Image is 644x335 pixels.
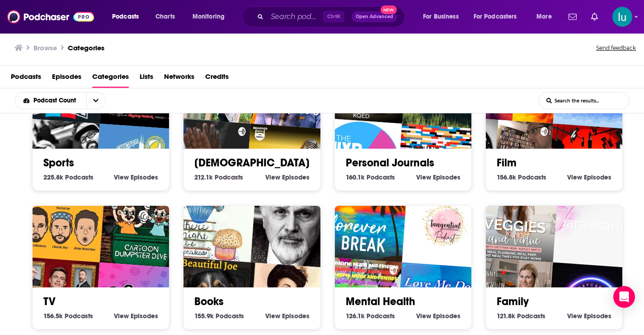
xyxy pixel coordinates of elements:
[497,173,546,181] a: 156.8k Film Podcasts
[367,173,395,181] span: Podcasts
[346,312,365,320] span: 126.1k
[346,295,415,308] a: Mental Health
[43,173,94,181] a: 225.8k Sports Podcasts
[43,312,63,320] span: 156.5k
[150,10,180,24] a: Charts
[416,312,461,320] a: View Mental Health Episodes
[68,44,104,52] a: Categories
[474,10,517,23] span: For Podcasters
[216,312,244,320] span: Podcasts
[346,312,395,320] a: 126.1k Mental Health Podcasts
[193,10,225,23] span: Monitoring
[567,312,611,320] a: View Family Episodes
[43,295,56,308] a: TV
[612,7,632,27] img: User Profile
[346,173,365,181] span: 160.1k
[567,173,611,181] a: View Film Episodes
[194,173,243,181] a: 212.1k [DEMOGRAPHIC_DATA] Podcasts
[517,312,545,320] span: Podcasts
[18,175,106,262] img: The Always Sunny Podcast
[497,156,517,170] a: Film
[567,312,582,320] span: View
[588,9,602,24] a: Show notifications dropdown
[612,7,632,27] button: Show profile menu
[43,312,93,320] a: 156.5k TV Podcasts
[497,312,545,320] a: 121.8k Family Podcasts
[267,10,323,24] input: Search podcasts, credits, & more...
[33,97,79,104] span: Podcast Count
[417,10,470,24] button: open menu
[265,312,310,320] a: View Books Episodes
[106,10,150,24] button: open menu
[14,92,120,109] h2: Choose List sort
[43,173,63,181] span: 225.8k
[114,312,158,320] a: View TV Episodes
[402,180,489,268] img: Tangential Inspiration
[613,286,635,308] div: Open Intercom Messenger
[11,69,41,88] a: Podcasts
[92,69,129,88] a: Categories
[356,15,393,19] span: Open Advanced
[114,173,129,181] span: View
[112,10,139,23] span: Podcasts
[265,173,280,181] span: View
[323,11,344,23] span: Ctrl K
[100,180,188,268] img: Cartoon Dumpster Dive
[518,173,546,181] span: Podcasts
[416,173,431,181] span: View
[86,92,105,109] button: open menu
[131,312,158,320] span: Episodes
[215,173,243,181] span: Podcasts
[194,173,213,181] span: 212.1k
[140,69,153,88] a: Lists
[433,173,461,181] span: Episodes
[416,173,461,181] a: View Personal Journals Episodes
[194,312,214,320] span: 155.9k
[567,173,582,181] span: View
[186,10,236,24] button: open menu
[33,44,57,52] h3: Browse
[43,156,74,170] a: Sports
[265,312,280,320] span: View
[7,8,94,25] img: Podchaser - Follow, Share and Rate Podcasts
[169,175,257,262] img: There Might Be Cupcakes Podcast
[497,312,515,320] span: 121.8k
[367,312,395,320] span: Podcasts
[282,173,310,181] span: Episodes
[194,312,244,320] a: 155.9k Books Podcasts
[164,69,194,88] a: Networks
[497,173,516,181] span: 156.8k
[565,9,580,24] a: Show notifications dropdown
[251,180,338,268] img: Cent'anni sono un giorno Roberto Roversi
[471,175,559,262] div: Veggies & Virtue
[553,180,640,268] img: parasitarias
[381,5,397,14] span: New
[131,173,158,181] span: Episodes
[265,173,310,181] a: View [DEMOGRAPHIC_DATA] Episodes
[320,175,408,262] div: Forever Break
[15,97,86,104] button: open menu
[251,6,414,27] div: Search podcasts, credits, & more...
[205,69,229,88] a: Credits
[114,312,129,320] span: View
[433,312,461,320] span: Episodes
[497,295,529,308] a: Family
[194,156,310,170] a: [DEMOGRAPHIC_DATA]
[282,312,310,320] span: Episodes
[346,156,434,170] a: Personal Journals
[155,10,175,23] span: Charts
[584,173,611,181] span: Episodes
